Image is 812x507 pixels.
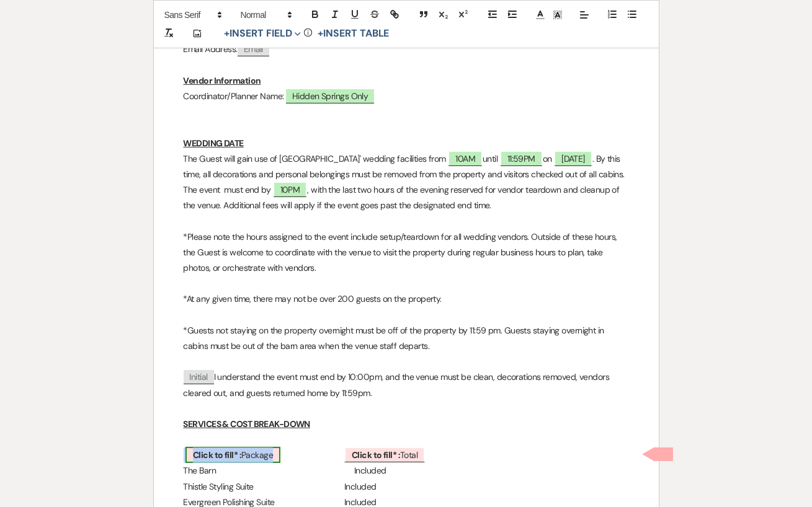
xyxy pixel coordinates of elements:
u: WEDDING DATE [184,138,244,149]
p: *Guests not staying on the property overnight must be off of the property by 11:59 pm. Guests sta... [184,323,629,354]
span: Total [344,447,425,462]
p: *At any given time, there may not be over 200 guests on the property. [184,291,629,307]
span: Alignment [576,7,593,22]
b: Click to fill* : [193,449,241,461]
span: Header Formats [235,7,296,22]
b: Click to fill* : [352,449,400,461]
span: + [225,29,230,38]
p: I understand the event must end by 10:00pm, and the venue must be clean, decorations removed, ven... [184,369,629,400]
p: The Barn Included [184,463,629,478]
span: Text Background Color [549,7,566,22]
span: [DATE] [554,151,592,166]
span: Initial [184,370,214,384]
u: Vendor Information [184,75,261,86]
u: SERVICES & COST BREAK-DOWN [184,418,310,430]
p: Email Address: [184,42,629,57]
button: +Insert Table [313,26,393,41]
span: Email [238,42,269,56]
p: *Please note the hours assigned to the event include setup/teardown for all wedding vendors. Outs... [184,229,629,276]
span: Hidden Springs Only [286,89,374,104]
p: Coordinator/Planner Name: [184,89,629,104]
span: 10AM [448,151,483,166]
span: + [318,29,323,38]
span: 11:59PM [500,151,543,166]
p: Thistle Styling Suite Included [184,479,629,495]
button: Insert Field [220,26,306,41]
span: Text Color [532,7,549,22]
p: The Guest will gain use of [GEOGRAPHIC_DATA]' wedding facilities from until on . By this time, al... [184,151,629,214]
span: Package [185,447,280,463]
span: 10PM [273,182,308,197]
